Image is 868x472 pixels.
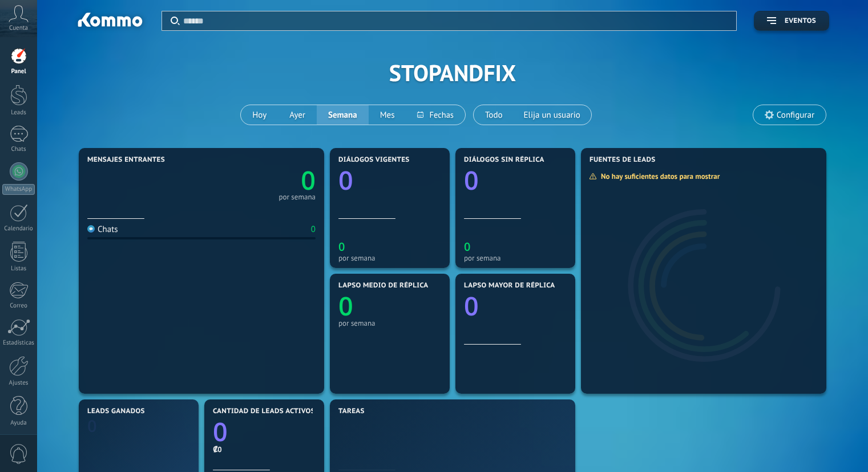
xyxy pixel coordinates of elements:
[87,224,118,235] div: Chats
[213,407,315,415] span: Cantidad de leads activos
[338,156,410,164] span: Diálogos vigentes
[589,171,728,181] div: No hay suficientes datos para mostrar
[2,109,35,117] div: Leads
[2,184,35,195] div: WhatsApp
[213,414,228,449] text: 0
[338,254,441,262] div: por semana
[338,289,353,323] text: 0
[2,379,35,387] div: Ajustes
[317,105,369,125] button: Semana
[464,156,544,164] span: Diálogos sin réplica
[338,407,365,415] span: Tareas
[213,414,316,449] a: 0
[464,163,479,198] text: 0
[87,225,95,233] img: Chats
[301,163,316,198] text: 0
[338,239,345,254] text: 0
[241,105,278,125] button: Hoy
[278,194,316,200] div: por semana
[754,11,829,31] button: Eventos
[2,339,35,347] div: Estadísticas
[2,146,35,153] div: Chats
[785,17,816,25] span: Eventos
[474,105,514,125] button: Todo
[2,419,35,427] div: Ayuda
[2,68,35,75] div: Panel
[777,110,814,120] span: Configurar
[201,163,316,198] a: 0
[278,105,317,125] button: Ayer
[87,407,145,415] span: Leads ganados
[2,265,35,273] div: Listas
[311,224,316,235] div: 0
[338,319,441,327] div: por semana
[464,239,470,254] text: 0
[338,282,429,290] span: Lapso medio de réplica
[369,105,406,125] button: Mes
[2,225,35,233] div: Calendario
[522,107,583,123] span: Elija un usuario
[87,415,97,437] text: 0
[2,302,35,310] div: Correo
[9,25,28,32] span: Cuenta
[464,289,479,323] text: 0
[338,163,353,198] text: 0
[87,156,165,164] span: Mensajes entrantes
[464,254,567,262] div: por semana
[590,156,656,164] span: Fuentes de leads
[213,445,316,454] div: ₡0
[514,105,591,125] button: Elija un usuario
[464,282,555,290] span: Lapso mayor de réplica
